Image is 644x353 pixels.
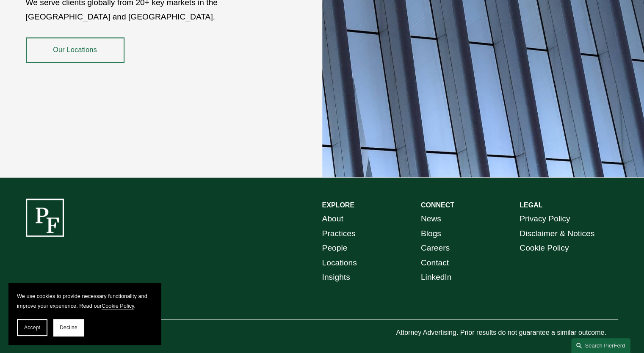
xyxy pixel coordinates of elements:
[322,240,348,255] a: People
[102,303,134,309] a: Cookie Policy
[520,211,570,226] a: Privacy Policy
[520,226,594,241] a: Disclaimer & Notices
[520,240,569,255] a: Cookie Policy
[17,319,47,336] button: Accept
[322,201,354,208] strong: EXPLORE
[322,270,350,284] a: Insights
[421,211,441,226] a: News
[421,255,449,270] a: Contact
[421,270,452,284] a: LinkedIn
[571,338,630,353] a: Search this site
[421,226,441,241] a: Blogs
[322,255,357,270] a: Locations
[322,211,343,226] a: About
[322,226,356,241] a: Practices
[17,291,152,311] p: We use cookies to provide necessary functionality and improve your experience. Read our .
[520,201,542,208] strong: LEGAL
[53,319,84,336] button: Decline
[60,325,77,331] span: Decline
[421,201,454,208] strong: CONNECT
[8,283,161,345] section: Cookie banner
[396,326,618,339] p: Attorney Advertising. Prior results do not guarantee a similar outcome.
[24,325,40,331] span: Accept
[26,37,124,63] a: Our Locations
[421,240,450,255] a: Careers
